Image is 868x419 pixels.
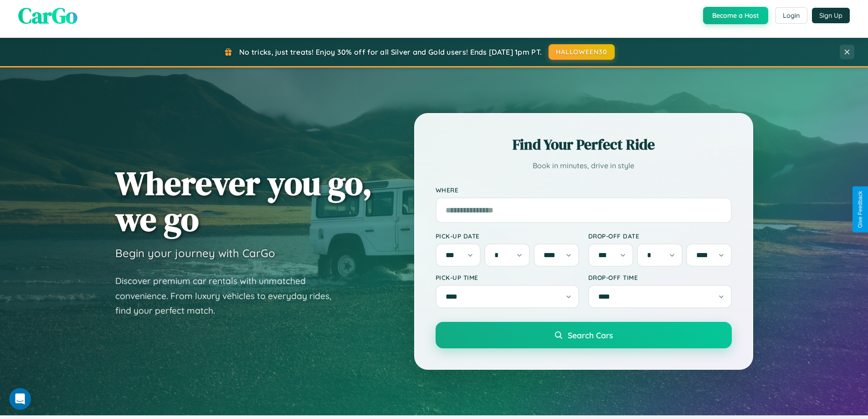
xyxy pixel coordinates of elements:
span: No tricks, just treats! Enjoy 30% off for all Silver and Gold users! Ends [DATE] 1pm PT. [239,47,542,57]
label: Pick-up Time [436,274,579,281]
button: Login [775,7,807,24]
h2: Find Your Perfect Ride [436,134,732,155]
button: Search Cars [436,322,732,348]
button: HALLOWEEN30 [549,44,615,60]
label: Drop-off Time [588,274,732,281]
label: Drop-off Date [588,232,732,240]
p: Discover premium car rentals with unmatched convenience. From luxury vehicles to everyday rides, ... [115,274,343,318]
label: Pick-up Date [436,232,579,240]
h1: Wherever you go, we go [115,165,372,237]
p: Book in minutes, drive in style [436,159,732,172]
h3: Begin your journey with CarGo [115,246,275,260]
div: Give Feedback [857,191,863,228]
label: Where [436,186,732,194]
span: Search Cars [568,330,613,340]
button: Sign Up [812,8,850,23]
button: Become a Host [703,7,768,24]
span: CarGo [18,0,77,31]
iframe: Intercom live chat [9,388,31,410]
